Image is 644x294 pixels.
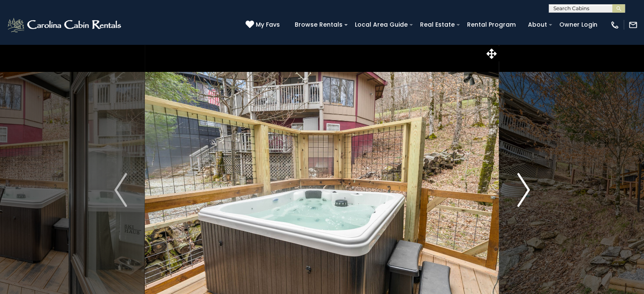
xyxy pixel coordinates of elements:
[524,18,551,31] a: About
[517,173,530,207] img: arrow
[610,20,619,30] img: phone-regular-white.png
[463,18,520,31] a: Rental Program
[351,18,412,31] a: Local Area Guide
[6,16,124,33] img: White-1-2.png
[114,173,127,207] img: arrow
[555,18,602,31] a: Owner Login
[290,18,347,31] a: Browse Rentals
[256,20,280,29] span: My Favs
[628,20,638,30] img: mail-regular-white.png
[246,20,282,30] a: My Favs
[416,18,459,31] a: Real Estate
